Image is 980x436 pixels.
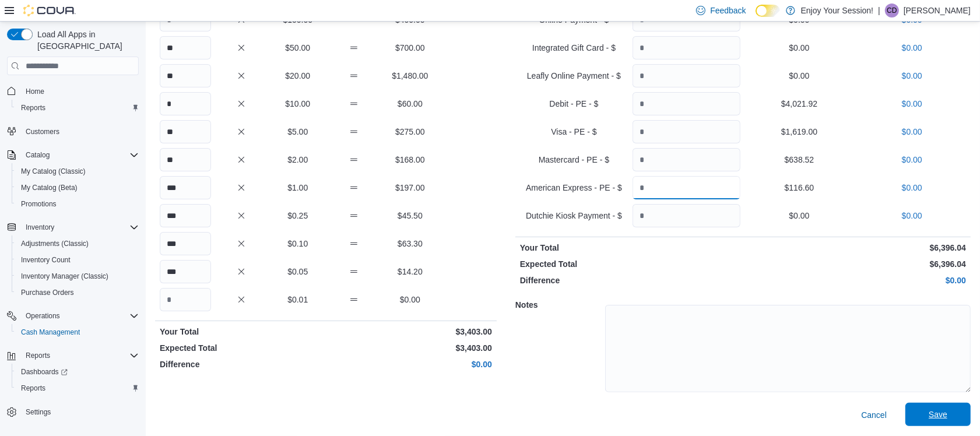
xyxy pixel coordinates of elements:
button: Inventory [2,219,143,235]
p: $168.00 [384,154,435,166]
input: Quantity [160,148,211,171]
p: $1,619.00 [745,126,853,138]
a: Promotions [16,197,61,211]
span: Inventory [26,223,54,232]
span: Customers [26,127,59,136]
p: $5.00 [272,126,324,138]
p: $2.00 [272,154,324,166]
button: Reports [12,380,143,396]
span: My Catalog (Classic) [21,167,86,176]
button: My Catalog (Classic) [12,163,143,180]
p: $197.00 [384,182,435,194]
input: Quantity [160,120,211,143]
button: Cancel [856,403,891,427]
span: Reports [16,101,139,115]
p: $0.00 [328,358,492,370]
span: Cash Management [21,328,80,337]
p: $116.60 [745,182,853,194]
span: Settings [26,407,51,417]
span: Catalog [21,148,139,162]
a: Reports [16,381,50,395]
span: Cash Management [16,325,139,339]
span: My Catalog (Classic) [16,164,139,178]
p: $0.00 [384,294,435,305]
a: Home [21,85,49,99]
p: $0.00 [745,42,853,54]
p: $0.00 [745,210,853,221]
span: Dashboards [21,367,68,377]
p: $63.30 [384,238,435,249]
p: Your Total [520,242,741,254]
input: Quantity [633,36,740,59]
a: Dashboards [16,365,72,379]
span: Inventory [21,220,139,234]
span: Operations [21,309,139,323]
input: Quantity [633,64,740,87]
button: Save [905,403,971,426]
a: Customers [21,125,64,139]
p: Leafly Online Payment - $ [520,70,628,82]
p: $0.00 [858,42,966,54]
button: Reports [12,100,143,116]
a: Cash Management [16,325,85,339]
p: Dutchie Kiosk Payment - $ [520,210,628,221]
span: Settings [21,405,139,419]
a: Reports [16,101,50,115]
input: Quantity [160,232,211,255]
p: $0.00 [858,98,966,110]
button: Cash Management [12,324,143,340]
span: Home [26,87,44,96]
button: Operations [2,308,143,324]
button: Promotions [12,196,143,212]
button: Reports [21,349,55,363]
p: $60.00 [384,98,435,110]
button: Inventory Count [12,252,143,268]
button: Catalog [21,148,54,162]
button: Reports [2,347,143,364]
span: Home [21,83,139,98]
a: Settings [21,405,55,419]
p: $1.00 [272,182,324,194]
span: Adjustments (Classic) [21,239,89,248]
span: Inventory Manager (Classic) [16,269,139,283]
p: $638.52 [745,154,853,166]
h5: Notes [515,293,603,317]
input: Quantity [160,176,211,199]
p: $50.00 [272,42,324,54]
span: Adjustments (Classic) [16,237,139,251]
p: $0.10 [272,238,324,249]
a: Inventory Count [16,253,75,267]
span: Reports [26,351,50,360]
input: Quantity [160,204,211,227]
p: $20.00 [272,70,324,82]
span: My Catalog (Beta) [21,183,78,192]
a: Purchase Orders [16,286,79,300]
p: Mastercard - PE - $ [520,154,628,166]
p: $0.00 [858,182,966,194]
p: Integrated Gift Card - $ [520,42,628,54]
span: Feedback [710,5,746,16]
button: Customers [2,123,143,140]
span: Reports [21,349,139,363]
p: $0.00 [745,70,853,82]
p: Expected Total [520,258,741,270]
p: $0.00 [858,70,966,82]
span: Inventory Count [21,255,71,265]
p: Debit - PE - $ [520,98,628,110]
span: Save [929,409,947,420]
p: $3,403.00 [328,342,492,354]
p: $1,480.00 [384,70,435,82]
button: Inventory [21,220,59,234]
p: Enjoy Your Session! [801,3,874,17]
span: Promotions [21,199,57,209]
input: Quantity [160,288,211,311]
p: $14.20 [384,266,435,277]
p: $45.50 [384,210,435,221]
input: Quantity [633,176,740,199]
p: $0.05 [272,266,324,277]
span: Cancel [861,409,887,421]
p: $4,021.92 [745,98,853,110]
input: Quantity [160,260,211,283]
input: Quantity [160,64,211,87]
